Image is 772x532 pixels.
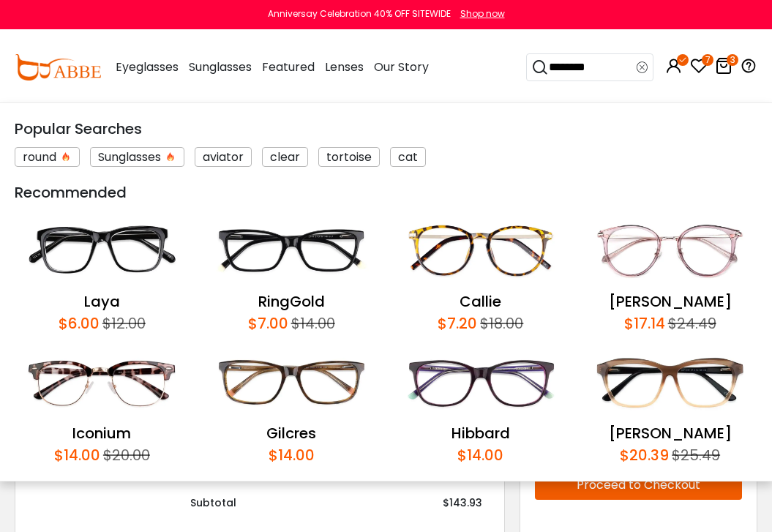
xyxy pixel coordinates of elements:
a: Shop now [453,7,505,20]
div: aviator [195,147,252,167]
div: $6.00 [59,312,100,334]
a: 7 [690,60,708,77]
span: Featured [262,59,315,75]
div: $17.14 [624,312,665,334]
div: $24.49 [665,312,716,334]
div: $20.39 [620,444,669,466]
div: tortoise [318,147,380,167]
a: [PERSON_NAME] [609,423,732,443]
div: $25.49 [669,444,720,466]
div: $20.00 [100,444,150,466]
button: Proceed to Checkout [535,471,742,500]
div: clear [262,147,308,167]
div: $14.00 [288,312,335,334]
img: RingGold [204,211,379,291]
div: $7.20 [438,312,477,334]
div: $14.00 [54,444,100,466]
div: Recommended [15,181,757,203]
span: Eyeglasses [116,59,179,75]
div: Shop now [460,7,505,20]
a: Callie [460,291,501,312]
img: Hibbard [394,342,569,422]
img: Sonia [582,342,757,422]
i: 3 [727,54,738,66]
img: Callie [394,211,569,291]
a: Laya [84,291,120,312]
div: Sunglasses [90,147,184,167]
div: $18.00 [477,312,523,334]
div: Anniversay Celebration 40% OFF SITEWIDE [268,7,451,20]
a: Hibbard [451,423,510,443]
a: Gilcres [266,423,316,443]
a: Iconium [72,423,131,443]
span: Lenses [325,59,364,75]
span: Sunglasses [189,59,252,75]
div: cat [390,147,426,167]
div: $7.00 [248,312,288,334]
i: 7 [702,54,713,66]
div: round [15,147,80,167]
div: $12.00 [100,312,146,334]
img: abbeglasses.com [15,54,101,80]
div: $143.93 [443,495,482,511]
a: 3 [715,60,732,77]
img: Iconium [15,342,190,422]
img: Naomi [582,211,757,291]
div: $14.00 [457,444,503,466]
div: Popular Searches [15,118,757,140]
img: Gilcres [204,342,379,422]
div: Subtotal [190,495,236,511]
a: [PERSON_NAME] [609,291,732,312]
div: $14.00 [269,444,315,466]
a: RingGold [258,291,325,312]
img: Laya [15,211,190,291]
span: Our Story [374,59,429,75]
